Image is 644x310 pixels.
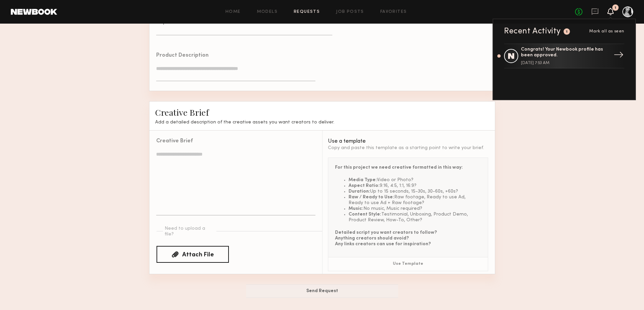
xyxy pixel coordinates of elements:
div: Creative Brief [156,139,193,144]
li: Testimonial, Unboxing, Product Demo, Product Review, How-To, Other? [349,212,481,223]
h3: Add a detailed description of the creative assets you want creators to deliver. [155,119,489,125]
button: Use Template [328,257,488,271]
button: Send Request [246,284,398,298]
div: Product Description [156,53,209,58]
div: 1 [566,30,568,34]
div: Congrats! Your Newbook profile has been approved. [521,47,609,58]
span: Media Type: [349,178,377,182]
span: Raw / Ready to Use: [349,195,394,199]
a: Models [257,10,278,14]
li: No music, Music required? [349,206,481,212]
a: Home [225,10,241,14]
div: [DATE] 7:53 AM [521,61,609,65]
a: Job Posts [336,10,364,14]
div: Use a template [328,139,488,144]
div: Recent Activity [504,27,561,35]
span: Mark all as seen [589,29,624,33]
div: → [611,47,626,65]
span: Content Style: [349,212,381,217]
a: Favorites [380,10,407,14]
div: Attach File [182,252,214,258]
div: 1 [615,6,616,10]
li: 9:16, 4:5, 1:1, 16:9? [349,183,481,189]
li: Up to 15 seconds, 15-30s, 30-60s, +60s? [349,189,481,194]
span: Duration: [349,189,370,194]
a: Congrats! Your Newbook profile has been approved.[DATE] 7:53 AM→ [504,44,624,68]
div: For this project we need creative formatted in this way: [335,165,481,170]
li: Video or Photo? [349,177,481,183]
div: Copy and paste this template as a starting point to write your brief. [328,145,488,151]
p: Detailed script you want creators to follow? Anything creators should avoid? Any links creators c... [335,230,481,247]
span: Music: [349,206,363,211]
a: Requests [294,10,320,14]
div: Need to upload a file? [165,226,215,237]
li: Raw footage, Ready to use Ad, Ready to use Ad + Raw footage? [349,194,481,206]
span: Creative Brief [155,107,209,118]
span: Aspect Ratio: [349,184,380,188]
